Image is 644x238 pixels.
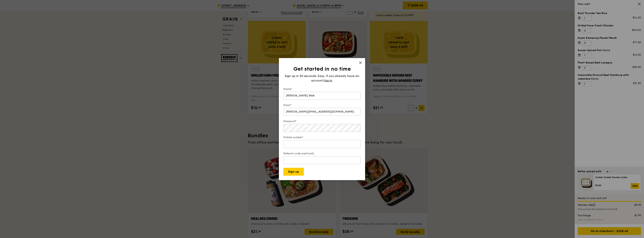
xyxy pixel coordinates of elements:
[283,87,361,91] label: Name*
[283,119,361,123] label: Password*
[283,168,304,176] button: Sign up
[324,78,332,83] span: log in
[332,79,333,82] span: .
[283,152,361,155] label: Referral code (optional)
[285,74,359,82] span: Sign up in 30 seconds. Easy. If you already have an account,
[283,66,361,72] h1: Get started in no time
[283,136,361,139] label: Mobile number*
[283,103,361,107] label: Email*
